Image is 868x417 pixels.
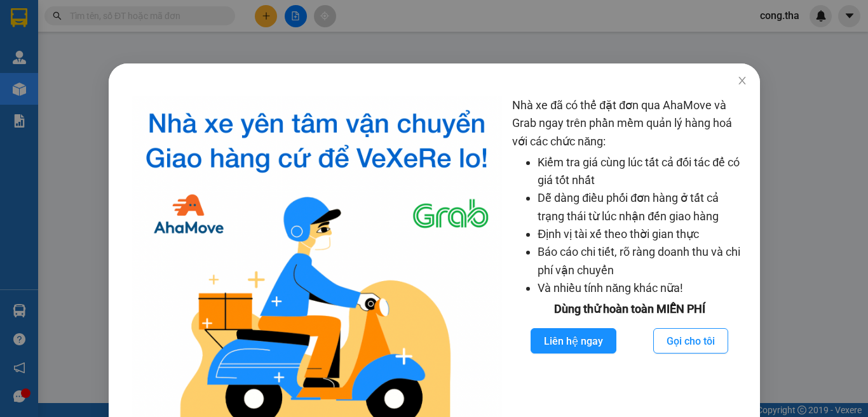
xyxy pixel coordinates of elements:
[724,63,759,99] button: Close
[653,328,728,354] button: Gọi cho tôi
[538,154,747,190] li: Kiểm tra giá cùng lúc tất cả đối tác để có giá tốt nhất
[538,189,747,225] li: Dễ dàng điều phối đơn hàng ở tất cả trạng thái từ lúc nhận đến giao hàng
[512,300,747,318] div: Dùng thử hoàn toàn MIỄN PHÍ
[538,243,747,279] li: Báo cáo chi tiết, rõ ràng doanh thu và chi phí vận chuyển
[544,333,603,349] span: Liên hệ ngay
[667,333,715,349] span: Gọi cho tôi
[538,279,747,297] li: Và nhiều tính năng khác nữa!
[538,225,747,243] li: Định vị tài xế theo thời gian thực
[736,76,747,86] span: close
[531,328,616,354] button: Liên hệ ngay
